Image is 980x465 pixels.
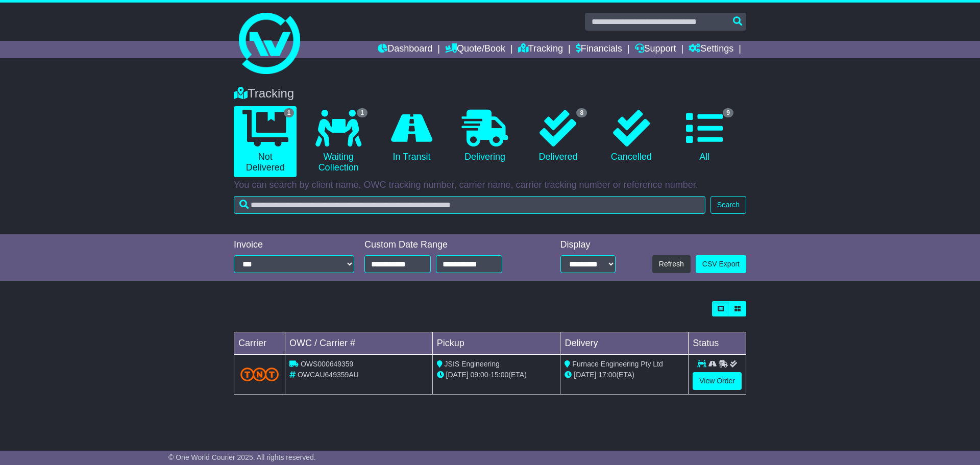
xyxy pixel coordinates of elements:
a: 9 All [673,106,736,166]
img: TNT_Domestic.png [240,368,279,381]
td: Carrier [234,332,285,355]
span: 09:00 [471,371,488,379]
a: 8 Delivered [527,106,590,166]
div: Tracking [229,86,751,101]
a: Cancelled [600,106,663,166]
a: CSV Export [696,255,746,273]
a: Quote/Book [445,41,505,58]
span: Furnace Engineering Pty Ltd [572,360,663,368]
span: [DATE] [574,371,596,379]
div: Display [560,239,616,251]
span: 15:00 [491,371,508,379]
span: 1 [357,108,367,117]
span: [DATE] [446,371,469,379]
a: 1 Not Delivered [234,106,297,177]
a: Tracking [518,41,563,58]
a: View Order [693,372,742,390]
td: Delivery [560,332,689,355]
a: In Transit [380,106,443,166]
span: 17:00 [598,371,616,379]
a: Settings [689,41,733,58]
span: OWCAU649359AU [298,371,359,379]
span: 8 [576,108,587,117]
span: JSIS Engineering [445,360,500,368]
div: (ETA) [565,370,684,380]
a: Dashboard [378,41,432,58]
button: Refresh [652,255,691,273]
span: 9 [723,108,733,117]
button: Search [710,196,746,214]
div: - (ETA) [437,370,556,380]
p: You can search by client name, OWC tracking number, carrier name, carrier tracking number or refe... [234,180,746,191]
a: Support [635,41,676,58]
a: Delivering [453,106,516,166]
span: 1 [284,108,295,117]
a: 1 Waiting Collection [307,106,370,177]
a: Financials [576,41,622,58]
td: Pickup [432,332,560,355]
span: OWS000649359 [301,360,354,368]
span: © One World Courier 2025. All rights reserved. [168,453,316,461]
div: Invoice [234,239,354,251]
td: Status [689,332,746,355]
div: Custom Date Range [364,239,528,251]
td: OWC / Carrier # [285,332,433,355]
